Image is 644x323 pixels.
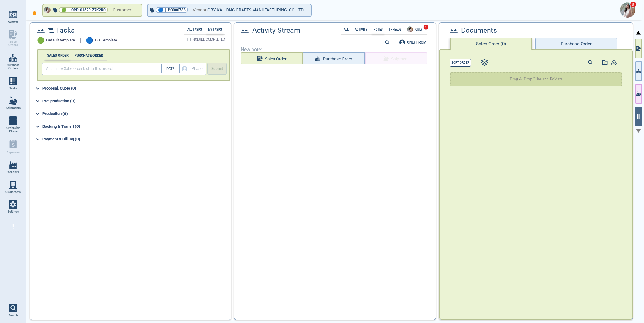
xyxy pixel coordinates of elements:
[611,60,617,65] img: add-document
[450,38,532,50] button: Sales Order (0)
[407,41,427,44] div: ONLY FROM
[192,38,225,41] span: INCLUDE COMPLETED
[252,27,300,34] span: Activity Stream
[192,67,203,71] span: Phase
[46,38,75,43] span: Default template
[535,38,617,50] button: Purchase Order
[33,11,36,16] img: diamond
[9,116,17,125] img: menu_icon
[5,190,21,194] span: Customers
[387,28,403,31] label: Threads
[43,4,142,16] button: Avatar🟢|ORD-01529-Z7K2R0Customer:
[9,54,17,62] img: menu_icon
[9,161,17,169] img: menu_icon
[7,170,19,174] span: Vendors
[602,60,608,65] img: add-document
[148,4,311,16] button: 🔵|PO000783Vendor:GBY-KAILONG CRAFTS MANUFACTURING CO.,LTD
[165,7,166,13] span: |
[510,76,563,82] p: Drag & Drop Files and Folders
[5,126,21,133] span: Orders by Phase
[9,200,17,209] img: menu_icon
[5,63,21,70] span: Purchase Orders
[45,54,70,57] label: SALES ORDER
[86,37,93,44] span: 🔵
[44,7,51,13] img: Avatar
[42,83,230,93] div: Proposal/Quote (0)
[80,38,81,43] span: |
[42,96,230,106] div: Pre-production (0)
[372,28,384,31] label: Notes
[9,86,17,90] span: Tasks
[37,37,45,44] span: 🟢
[461,27,497,34] span: Documents
[265,55,287,63] span: Sales Order
[158,8,163,12] span: 🔵
[8,314,18,317] span: Search
[68,7,69,13] span: |
[207,6,304,14] span: GBY-KAILONG CRAFTS MANUFACTURING CO.,LTD
[414,28,424,31] span: ONLY
[303,52,365,64] button: Purchase Order
[241,52,303,64] button: Sales Order
[241,47,430,52] span: New note:
[95,38,117,43] span: PO Template
[353,28,369,31] label: Activity
[9,96,17,105] img: menu_icon
[8,20,18,24] span: Reports
[42,122,230,131] div: Booking & Transit (0)
[42,109,230,119] div: Production (0)
[73,54,105,57] label: PURCHASE ORDER
[193,6,207,14] span: Vendor:
[61,8,66,12] span: 🟢
[44,64,161,73] input: Add a new Sales Order task to this project
[9,181,17,189] img: menu_icon
[450,59,471,67] button: Sort Order
[56,27,75,34] span: Tasks
[8,210,19,214] span: Settings
[206,28,224,31] label: My Tasks
[42,134,230,144] div: Payment & Billing (0)
[166,67,175,71] span: [DATE]
[423,24,428,30] span: 1
[186,28,204,31] label: All Tasks
[6,106,21,110] span: Shipments
[342,28,351,31] label: All
[9,77,17,85] img: menu_icon
[113,6,132,14] span: Customer:
[48,28,54,33] img: timeline2
[323,55,352,63] span: Purchase Order
[620,2,635,18] img: Avatar
[9,10,17,19] img: menu_icon
[630,2,636,8] span: 3
[71,7,106,13] span: ORD-01529-Z7K2R0
[168,7,186,13] span: PO000783
[407,26,413,32] img: Avatar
